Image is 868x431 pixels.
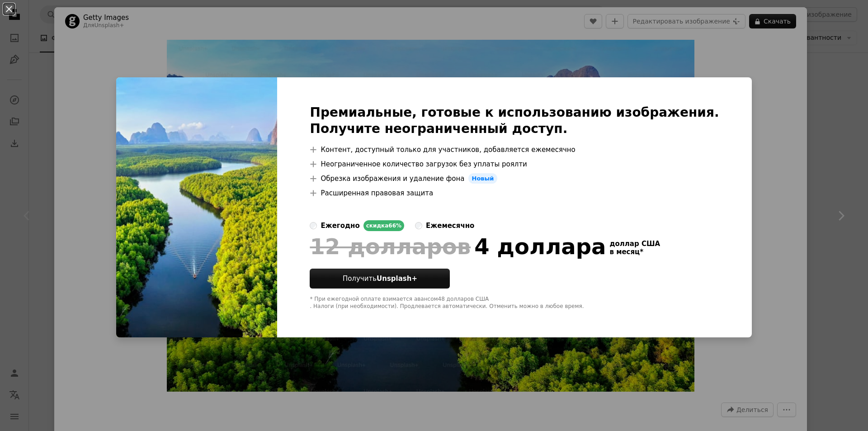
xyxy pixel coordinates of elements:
img: premium_photo-1664300792059-863ccfe55932 [116,77,277,338]
font: ежегодно [321,222,359,230]
font: * При ежегодной оплате взимается авансом [310,296,438,302]
font: Расширенная правовая защита [321,189,433,197]
input: ежемесячно [415,222,422,229]
font: в месяц [609,248,640,256]
font: 66% [388,223,401,229]
font: Получить [343,275,377,283]
font: Новый [472,175,494,182]
font: . Налоги (при необходимости). Продлевается автоматически. Отменить можно в любое время. [310,303,584,309]
font: 48 долларов США [438,296,489,302]
font: Unsplash+ [377,275,417,283]
font: Обрезка изображения и удаление фона [321,175,464,183]
font: доллар США [609,240,660,248]
font: ежемесячно [426,222,474,230]
font: Контент, доступный только для участников, добавляется ежемесячно [321,146,575,154]
font: 4 доллара [474,234,606,259]
button: ПолучитьUnsplash+ [310,269,450,289]
font: 12 долларов [310,234,471,259]
font: Премиальные, готовые к использованию изображения. [310,105,719,120]
font: скидка [366,223,389,229]
input: ежегодноскидка66% [310,222,317,229]
font: Неограниченное количество загрузок без уплаты роялти [321,160,527,168]
font: Получите неограниченный доступ. [310,121,567,136]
